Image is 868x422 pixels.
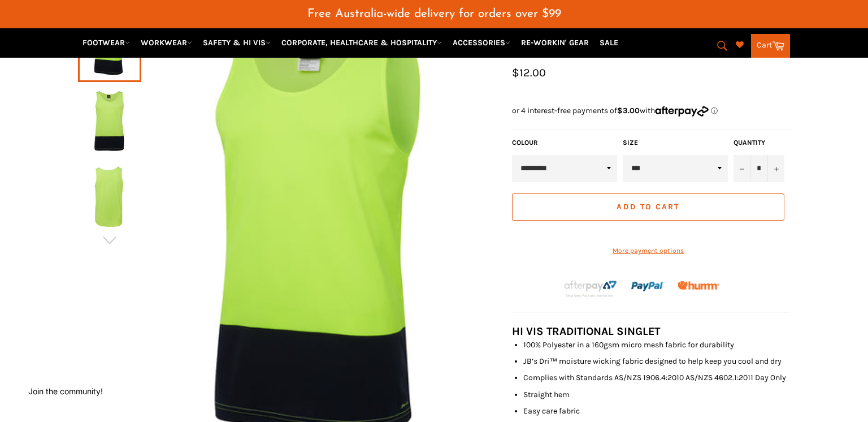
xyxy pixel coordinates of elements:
[617,202,679,212] span: Add to Cart
[595,33,623,53] a: SALE
[448,33,515,53] a: ACCESSORIES
[523,389,790,400] li: Straight hem
[678,281,719,290] img: Humm_core_logo_RGB-01_300x60px_small_195d8312-4386-4de7-b182-0ef9b6303a37.png
[198,33,275,53] a: SAFETY & HI VIS
[751,34,790,58] a: Cart
[767,155,784,182] button: Increase item quantity by one
[512,325,660,338] strong: HI VIS TRADITIONAL SINGLET
[277,33,446,53] a: CORPORATE, HEALTHCARE & HOSPITALITY
[512,193,784,221] button: Add to Cart
[734,155,750,182] button: Reduce item quantity by one
[512,246,784,256] a: More payment options
[734,138,784,148] label: Quantity
[523,372,790,383] li: Complies with Standards AS/NZS 1906.4:2010 AS/NZS 4602.1:2011 Day Only
[28,386,103,396] button: Join the community!
[512,66,546,79] span: $12.00
[136,33,197,53] a: WORKWEAR
[523,339,790,350] li: 100% Polyester in a 160gsm micro mesh fabric for durability
[523,406,790,416] li: Easy care fabric
[512,138,617,148] label: COLOUR
[84,166,136,228] img: Workin Gear - JB'S 6HTS Hi Vis Traditional Singlet
[307,8,561,20] span: Free Australia-wide delivery for orders over $99
[84,90,136,152] img: Workin Gear - JB'S 6HTS Hi Vis Traditional Singlet
[563,279,618,298] img: Afterpay-Logo-on-dark-bg_large.png
[623,138,728,148] label: Size
[517,33,593,53] a: RE-WORKIN' GEAR
[78,33,134,53] a: FOOTWEAR
[523,356,790,367] li: JB’s Dri™ moisture wicking fabric designed to help keep you cool and dry
[631,270,665,303] img: paypal.png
